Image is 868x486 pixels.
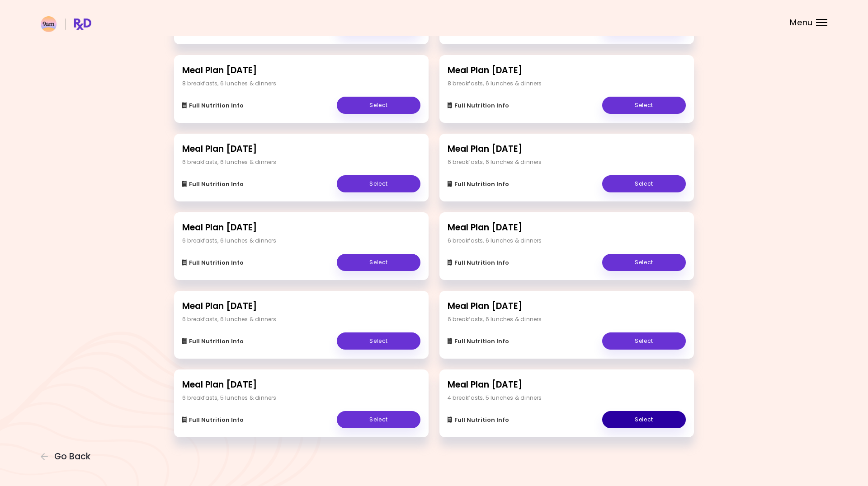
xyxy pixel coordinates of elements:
[448,315,542,323] div: 6 breakfasts , 6 lunches & dinners
[337,332,420,350] a: Select - Meal Plan 4/28/2025
[448,179,509,190] button: Full Nutrition Info - Meal Plan 7/3/2025
[189,181,244,188] span: Full Nutrition Info
[448,100,509,111] button: Full Nutrition Info - Meal Plan 8/8/2025
[182,237,277,245] div: 6 breakfasts , 6 lunches & dinners
[337,411,420,428] a: Select - Meal Plan 3/30/2025
[182,100,244,111] button: Full Nutrition Info - Meal Plan 8/24/2025
[454,338,509,345] span: Full Nutrition Info
[189,259,244,266] span: Full Nutrition Info
[189,102,244,109] span: Full Nutrition Info
[182,221,420,234] h2: Meal Plan [DATE]
[448,379,686,392] h2: Meal Plan [DATE]
[54,452,90,462] span: Go Back
[448,221,686,234] h2: Meal Plan [DATE]
[448,158,542,166] div: 6 breakfasts , 6 lunches & dinners
[41,16,91,32] img: RxDiet
[448,64,686,77] h2: Meal Plan [DATE]
[189,416,244,424] span: Full Nutrition Info
[602,97,686,114] a: Select - Meal Plan 8/8/2025
[448,79,542,88] div: 8 breakfasts , 6 lunches & dinners
[182,79,277,88] div: 8 breakfasts , 6 lunches & dinners
[182,379,420,392] h2: Meal Plan [DATE]
[182,64,420,77] h2: Meal Plan [DATE]
[790,19,813,27] span: Menu
[448,237,542,245] div: 6 breakfasts , 6 lunches & dinners
[448,143,686,156] h2: Meal Plan [DATE]
[602,411,686,428] a: Select - Meal Plan 3/22/2025
[448,415,509,425] button: Full Nutrition Info - Meal Plan 3/22/2025
[337,175,420,192] a: Select - Meal Plan 7/17/2025
[182,336,244,347] button: Full Nutrition Info - Meal Plan 4/28/2025
[448,336,509,347] button: Full Nutrition Info - Meal Plan 4/10/2025
[337,254,420,271] a: Select - Meal Plan 6/17/2025
[602,254,686,271] a: Select - Meal Plan 5/28/2025
[182,143,420,156] h2: Meal Plan [DATE]
[337,97,420,114] a: Select - Meal Plan 8/24/2025
[182,257,244,268] button: Full Nutrition Info - Meal Plan 6/17/2025
[454,259,509,266] span: Full Nutrition Info
[182,300,420,313] h2: Meal Plan [DATE]
[602,175,686,192] a: Select - Meal Plan 7/3/2025
[41,452,95,462] button: Go Back
[448,394,542,402] div: 4 breakfasts , 5 lunches & dinners
[454,416,509,424] span: Full Nutrition Info
[448,300,686,313] h2: Meal Plan [DATE]
[182,394,277,402] div: 6 breakfasts , 5 lunches & dinners
[182,415,244,425] button: Full Nutrition Info - Meal Plan 3/30/2025
[602,332,686,350] a: Select - Meal Plan 4/10/2025
[448,257,509,268] button: Full Nutrition Info - Meal Plan 5/28/2025
[454,181,509,188] span: Full Nutrition Info
[182,315,277,323] div: 6 breakfasts , 6 lunches & dinners
[454,102,509,109] span: Full Nutrition Info
[189,338,244,345] span: Full Nutrition Info
[182,158,277,166] div: 6 breakfasts , 6 lunches & dinners
[182,179,244,190] button: Full Nutrition Info - Meal Plan 7/17/2025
